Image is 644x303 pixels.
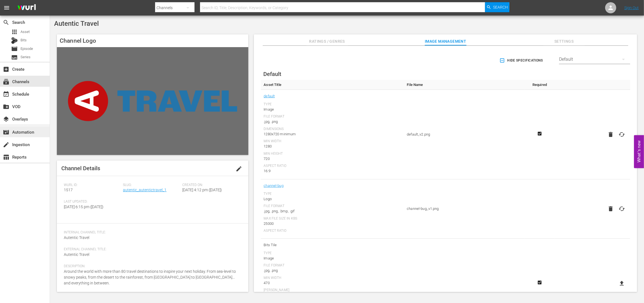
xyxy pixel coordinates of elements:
[64,247,239,252] span: External Channel Title:
[264,182,284,189] a: channel-bug
[264,280,401,286] div: 470
[64,205,103,209] span: [DATE] 6:15 pm ([DATE])
[182,183,239,187] span: Created On:
[64,235,89,240] span: Autentic Travel
[634,135,644,168] button: Open Feedback Widget
[236,165,242,172] span: edit
[264,192,401,196] div: Type
[3,78,9,85] span: Channels
[264,263,401,268] div: File Format
[264,139,401,144] div: Min Width
[232,162,246,175] button: edit
[64,269,236,285] span: Around the world with more than 80 travel destinations to inspire your next holiday. From sea-lev...
[264,119,401,124] div: .jpg, .png
[264,114,401,119] div: File Format
[3,103,9,110] span: VOD
[64,264,239,269] span: Description:
[404,179,525,239] td: channel-bug_v1.png
[13,1,40,14] img: ans4CAIJ8jUAAAAAAAAAAAAAAAAAAAAAAAAgQb4GAAAAAAAAAAAAAAAAAAAAAAAAJMjXAAAAAAAAAAAAAAAAAAAAAAAAgAT5G...
[264,164,401,168] div: Aspect Ratio
[264,229,401,233] div: Aspect Ratio
[543,38,585,45] span: Settings
[64,252,89,257] span: Autentic Travel
[3,19,9,26] span: Search
[264,204,401,208] div: File Format
[624,6,639,10] a: Sign Out
[264,127,401,131] div: Dimensions
[123,188,166,192] a: autentic_autentictravel_1
[264,93,275,100] a: default
[264,102,401,107] div: Type
[501,58,543,63] span: Hide Specifications
[57,34,248,47] h4: Channel Logo
[264,168,401,174] div: 16:9
[264,107,401,112] div: Image
[64,230,239,235] span: Internal Channel Title:
[263,71,281,77] span: Default
[11,45,18,52] span: Episode
[264,256,401,261] div: Image
[264,208,401,214] div: .jpg, .png, .bmp, .gif
[261,80,404,90] th: Asset Title
[57,47,248,155] img: Autentic Travel
[11,29,18,35] span: Asset
[498,53,545,68] button: Hide Specifications
[3,141,9,148] span: Ingestion
[485,2,509,12] button: Search
[536,131,543,136] svg: Required
[61,165,100,172] span: Channel Details
[493,2,508,12] span: Search
[3,4,10,11] span: menu
[525,80,555,90] th: Required
[64,188,73,192] span: 1517
[264,268,401,273] div: .jpg, .png
[264,217,401,221] div: Max File Size In Kbs
[264,288,401,292] div: [PERSON_NAME]
[3,116,9,123] span: Overlays
[64,200,120,204] span: Last Updated:
[11,54,18,61] span: Series
[3,66,9,73] span: Create
[264,144,401,149] div: 1280
[264,221,401,226] div: 25000
[404,80,525,90] th: File Name
[306,38,348,45] span: Ratings / Genres
[11,37,18,44] div: Bits
[21,54,31,60] span: Series
[3,91,9,98] span: Schedule
[264,241,401,249] span: Bits Tile
[54,20,99,27] span: Autentic Travel
[123,183,179,187] span: Slug:
[264,196,401,202] div: Logo
[264,156,401,162] div: 720
[21,37,27,43] span: Bits
[536,280,543,285] svg: Required
[182,188,222,192] span: [DATE] 4:12 pm ([DATE])
[3,154,9,161] span: Reports
[264,131,401,137] div: 1280x720 minimum
[559,52,630,67] div: Default
[3,129,9,136] span: Automation
[264,152,401,156] div: Min Height
[425,38,466,45] span: Image Management
[21,46,33,52] span: Episode
[21,29,30,35] span: Asset
[404,90,525,179] td: default_v2.png
[264,251,401,256] div: Type
[264,276,401,280] div: Min Width
[64,183,120,187] span: Wurl ID:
